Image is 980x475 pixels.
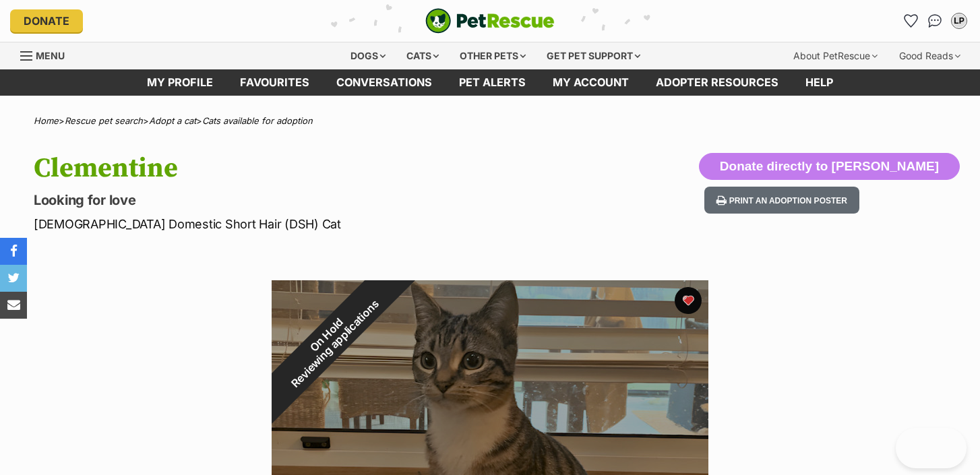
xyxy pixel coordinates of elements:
div: About PetRescue [784,42,887,69]
a: Favourites [900,10,921,32]
a: Adopt a cat [149,115,196,126]
button: favourite [675,287,702,314]
a: Adopter resources [642,69,792,96]
a: Menu [20,42,74,67]
div: Dogs [341,42,395,69]
p: Looking for love [34,191,597,210]
a: Home [34,115,59,126]
ul: Account quick links [900,10,970,32]
div: On Hold [235,243,427,436]
a: Pet alerts [446,69,539,96]
span: Menu [36,50,65,61]
span: Reviewing applications [289,298,381,390]
a: Cats available for adoption [202,115,313,126]
h1: Clementine [34,153,597,184]
img: chat-41dd97257d64d25036548639549fe6c8038ab92f7586957e7f3b1b290dea8141.svg [928,14,942,28]
div: LP [952,14,966,28]
div: Good Reads [890,42,970,69]
div: Get pet support [537,42,650,69]
p: [DEMOGRAPHIC_DATA] Domestic Short Hair (DSH) Cat [34,215,597,233]
button: My account [948,10,970,32]
button: Donate directly to [PERSON_NAME] [699,153,960,180]
button: Print an adoption poster [704,187,859,214]
div: Cats [397,42,448,69]
a: Rescue pet search [65,115,143,126]
iframe: Help Scout Beacon - Open [896,428,967,468]
a: Conversations [924,10,946,32]
a: PetRescue [425,8,555,34]
a: My account [539,69,642,96]
a: Favourites [226,69,323,96]
img: logo-cat-932fe2b9b8326f06289b0f2fb663e598f794de774fb13d1741a6617ecf9a85b4.svg [425,8,555,34]
a: Help [792,69,847,96]
a: My profile [133,69,226,96]
a: Donate [10,9,83,32]
div: Other pets [450,42,535,69]
a: conversations [323,69,446,96]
